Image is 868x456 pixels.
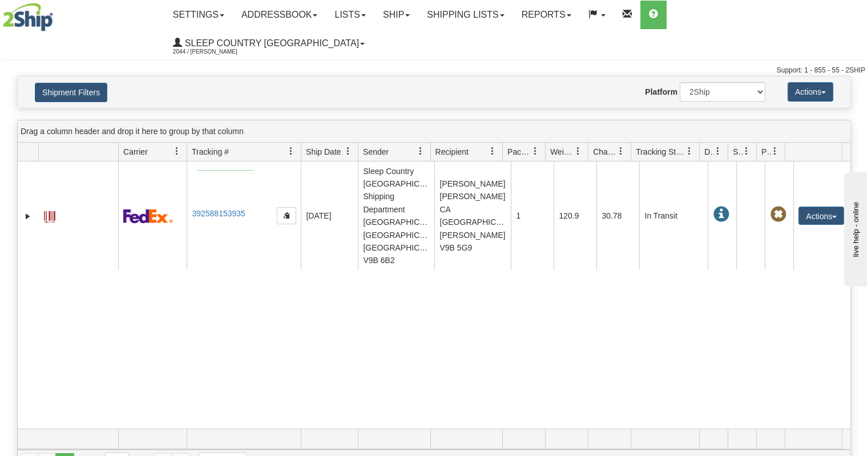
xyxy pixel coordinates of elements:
span: Tracking # [192,146,229,158]
a: Pickup Status filter column settings [765,142,785,161]
span: In Transit [713,207,729,223]
label: Platform [645,86,677,98]
td: 1 [511,162,554,270]
span: Pickup Not Assigned [770,207,786,223]
span: 2044 / [PERSON_NAME] [173,46,259,58]
span: Pickup Status [761,146,771,158]
a: Recipient filter column settings [483,142,502,161]
td: In Transit [639,162,708,270]
span: Weight [550,146,574,158]
span: Sender [363,146,389,158]
a: Addressbook [233,1,326,29]
span: Packages [507,146,531,158]
span: Recipient [435,146,469,158]
img: logo2044.jpg [3,3,53,31]
span: Shipment Issues [733,146,742,158]
div: Support: 1 - 855 - 55 - 2SHIP [3,66,865,75]
button: Copy to clipboard [277,207,296,224]
td: [PERSON_NAME] [PERSON_NAME] CA [GEOGRAPHIC_DATA] [PERSON_NAME] V9B 5G9 [434,162,511,270]
a: Ship Date filter column settings [338,142,358,161]
span: Ship Date [306,146,341,158]
a: Settings [164,1,233,29]
a: Charge filter column settings [611,142,631,161]
a: Sender filter column settings [411,142,430,161]
div: live help - online [9,10,106,18]
a: Lists [326,1,374,29]
span: Carrier [123,146,148,158]
button: Actions [798,207,844,225]
a: Delivery Status filter column settings [708,142,728,161]
button: Shipment Filters [35,83,107,102]
a: Shipment Issues filter column settings [737,142,756,161]
img: 2 - FedEx Express® [123,209,173,223]
div: grid grouping header [18,120,850,143]
span: Delivery Status [704,146,714,158]
a: Reports [513,1,580,29]
a: Ship [374,1,418,29]
td: 30.78 [596,162,639,270]
a: Packages filter column settings [526,142,545,161]
a: Weight filter column settings [568,142,588,161]
a: Tracking Status filter column settings [680,142,699,161]
span: Sleep Country [GEOGRAPHIC_DATA] [182,38,359,48]
a: Carrier filter column settings [167,142,187,161]
a: Sleep Country [GEOGRAPHIC_DATA] 2044 / [PERSON_NAME] [164,29,373,58]
td: Sleep Country [GEOGRAPHIC_DATA] Shipping Department [GEOGRAPHIC_DATA] [GEOGRAPHIC_DATA] [GEOGRAPH... [358,162,434,270]
a: Shipping lists [418,1,512,29]
td: 120.9 [554,162,596,270]
a: Label [44,206,55,224]
a: Tracking # filter column settings [281,142,301,161]
a: Expand [22,211,34,222]
span: Charge [593,146,617,158]
iframe: chat widget [842,170,867,286]
button: Actions [788,82,833,102]
a: 392588153935 [192,209,245,218]
span: Tracking Status [636,146,685,158]
td: [DATE] [301,162,358,270]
